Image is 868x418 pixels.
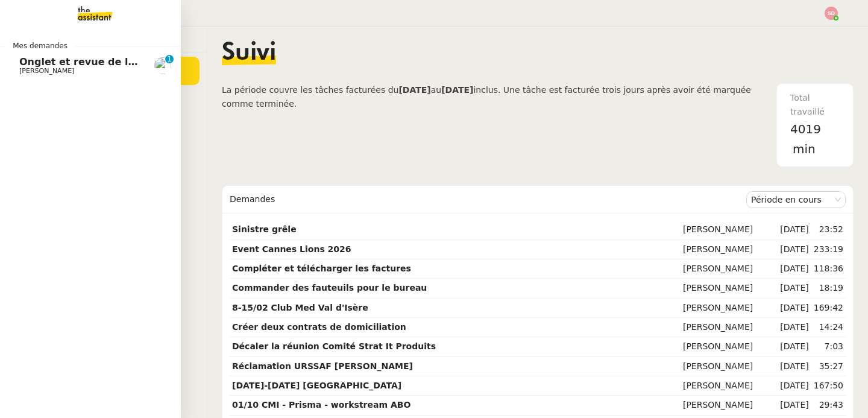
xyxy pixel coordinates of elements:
td: [DATE] [778,318,811,337]
span: Suivi [222,41,276,65]
b: [DATE] [398,85,430,95]
strong: Commander des fauteuils pour le bureau [232,283,427,293]
div: Total travaillé [790,91,840,119]
img: svg [825,7,838,20]
strong: Compléter et télécharger les factures [232,264,411,273]
td: [DATE] [778,396,811,415]
td: 29:43 [811,396,846,415]
td: 14:24 [811,318,846,337]
strong: Décaler la réunion Comité Strat It Produits [232,341,436,351]
nz-badge-sup: 1 [165,55,174,63]
td: [PERSON_NAME] [681,279,778,298]
span: [PERSON_NAME] [19,67,74,75]
strong: Réclamation URSSAF [PERSON_NAME] [232,361,413,371]
strong: 8-15/02 Club Med Val d'Isère [232,303,368,312]
td: [DATE] [778,259,811,279]
td: [DATE] [778,240,811,259]
nz-select-item: Période en cours [751,192,841,207]
span: inclus. Une tâche est facturée trois jours après avoir été marquée comme terminée. [222,85,751,109]
td: [PERSON_NAME] [681,357,778,376]
td: [PERSON_NAME] [681,220,778,239]
td: [PERSON_NAME] [681,318,778,337]
td: [DATE] [778,357,811,376]
strong: Sinistre grêle [232,224,297,234]
td: 23:52 [811,220,846,239]
strong: Créer deux contrats de domiciliation [232,322,406,332]
span: min [793,139,816,159]
td: 233:19 [811,240,846,259]
p: 1 [167,55,172,66]
b: [DATE] [441,85,473,95]
td: [PERSON_NAME] [681,337,778,356]
td: [DATE] [778,220,811,239]
span: Mes demandes [5,40,75,52]
td: [PERSON_NAME] [681,299,778,318]
td: 7:03 [811,337,846,356]
td: [PERSON_NAME] [681,259,778,279]
td: 118:36 [811,259,846,279]
strong: 01/10 CMI - Prisma - workstream ABO [232,400,410,410]
td: 169:42 [811,299,846,318]
strong: [DATE]-[DATE] [GEOGRAPHIC_DATA] [232,381,401,390]
td: [PERSON_NAME] [681,396,778,415]
td: [DATE] [778,337,811,356]
td: 167:50 [811,376,846,396]
td: 35:27 [811,357,846,376]
td: [DATE] [778,376,811,396]
td: [PERSON_NAME] [681,240,778,259]
span: Onglet et revue de littérature - 29 septembre 2025 [19,56,297,68]
td: [PERSON_NAME] [681,376,778,396]
span: 4019 [790,122,821,136]
td: [DATE] [778,299,811,318]
span: La période couvre les tâches facturées du [222,85,398,95]
td: [DATE] [778,279,811,298]
td: 18:19 [811,279,846,298]
img: users%2FUQAb0KOQcGeNVnssJf9NPUNij7Q2%2Favatar%2F2b208627-fdf6-43a8-9947-4b7c303c77f2 [154,57,171,74]
span: au [431,85,441,95]
strong: Event Cannes Lions 2026 [232,244,351,254]
div: Demandes [230,188,746,212]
